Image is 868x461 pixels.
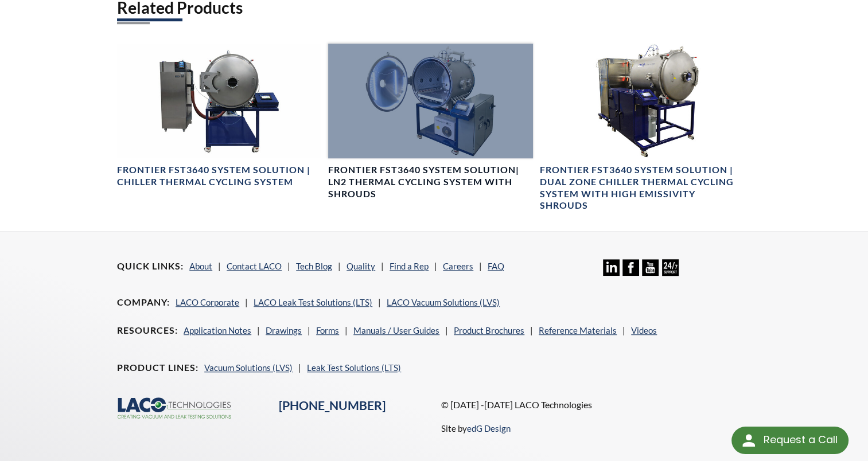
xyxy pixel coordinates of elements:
a: Vacuum Solutions (LVS) [204,362,293,373]
a: 24/7 Support [662,267,679,278]
a: Videos [631,325,657,335]
a: edG Design [466,423,510,433]
h4: Frontier FST3640 System Solution | Chiller Thermal Cycling System [117,164,321,188]
div: Request a Call [763,427,837,453]
a: Quality [347,261,375,271]
a: Forms [316,325,339,335]
h4: Company [117,296,170,308]
a: Leak Test Solutions (LTS) [307,362,401,373]
img: 24/7 Support Icon [662,259,679,276]
a: Thermal Cycling System (TVAC), angled view, door openFrontier FST3640 System Solution| LN2 Therma... [328,44,532,200]
a: LACO Corporate [176,297,239,307]
h4: Frontier FST3640 System Solution| LN2 Thermal Cycling System with Shrouds [328,164,532,200]
p: © [DATE] -[DATE] LACO Technologies [441,397,750,412]
a: LACO Leak Test Solutions (LTS) [254,297,372,307]
h4: Quick Links [117,260,184,272]
a: Product Brochures [454,325,524,335]
a: Thermal Cycling Vacuum System, front viewFrontier FST3640 System Solution | Chiller Thermal Cycli... [117,44,321,188]
a: Tech Blog [296,261,332,271]
a: Contact LACO [227,261,282,271]
a: About [189,261,212,271]
a: Reference Materials [539,325,617,335]
a: [PHONE_NUMBER] [279,398,386,413]
img: round button [739,431,758,450]
h4: Frontier FST3640 System Solution | Dual Zone Chiller Thermal Cycling System with High Emissivity ... [540,164,744,212]
h4: Resources [117,325,178,337]
a: Space simulation thermal vacuum system for temperature cycling of satellite components, angled vi... [540,44,744,212]
a: Drawings [266,325,302,335]
p: Site by [441,421,510,435]
a: Application Notes [184,325,251,335]
h4: Product Lines [117,362,198,374]
a: LACO Vacuum Solutions (LVS) [387,297,500,307]
a: Manuals / User Guides [353,325,439,335]
a: FAQ [488,261,504,271]
div: Request a Call [731,427,848,454]
a: Find a Rep [390,261,429,271]
a: Careers [443,261,473,271]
